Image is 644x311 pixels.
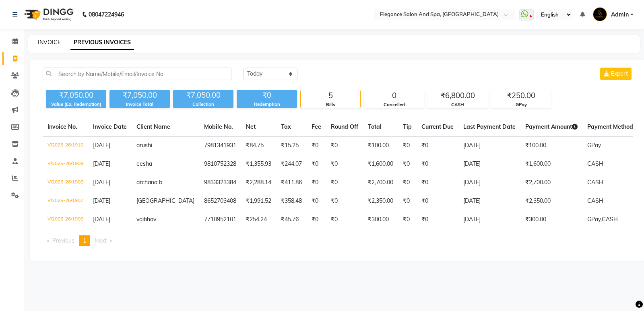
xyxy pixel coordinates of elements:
td: 8652703408 [199,192,241,210]
span: vaibhav [136,216,156,223]
img: logo [21,3,76,26]
span: Fee [312,123,321,130]
td: ₹0 [398,210,417,229]
span: Net [246,123,256,130]
input: Search by Name/Mobile/Email/Invoice No [43,68,231,80]
span: Current Due [421,123,454,130]
div: 5 [301,90,360,101]
a: INVOICE [38,39,61,46]
div: 0 [364,90,424,101]
span: CASH [587,197,603,204]
td: ₹254.24 [241,210,276,229]
div: CASH [428,101,487,108]
td: ₹0 [398,192,417,210]
span: Client Name [136,123,170,130]
span: Tip [403,123,412,130]
td: V/2025-26/1908 [43,173,88,192]
span: eesha [136,160,152,167]
span: Payment Methods [587,123,642,130]
div: Bills [301,101,360,108]
td: ₹300.00 [520,210,582,229]
td: ₹300.00 [363,210,398,229]
td: ₹0 [326,173,363,192]
span: CASH [587,160,603,167]
span: CASH [602,216,618,223]
td: ₹84.75 [241,136,276,155]
td: V/2025-26/1910 [43,136,88,155]
span: 1 [83,237,86,244]
button: Export [600,68,632,80]
div: Value (Ex. Redemption) [46,101,106,108]
span: Mobile No. [204,123,233,130]
td: ₹2,700.00 [363,173,398,192]
span: Round Off [331,123,358,130]
td: ₹0 [417,210,458,229]
div: Collection [173,101,233,108]
td: 9833323384 [199,173,241,192]
span: GPay [587,142,601,149]
td: ₹0 [326,155,363,173]
td: ₹0 [417,155,458,173]
b: 08047224946 [89,3,124,26]
td: [DATE] [458,192,520,210]
td: 7981341931 [199,136,241,155]
td: ₹358.48 [276,192,307,210]
span: [DATE] [93,142,110,149]
td: ₹2,288.14 [241,173,276,192]
span: CASH [587,179,603,186]
span: Invoice Date [93,123,127,130]
td: ₹0 [398,136,417,155]
td: ₹1,355.93 [241,155,276,173]
td: ₹45.76 [276,210,307,229]
span: Total [368,123,382,130]
td: ₹0 [326,210,363,229]
td: ₹2,350.00 [363,192,398,210]
div: Redemption [237,101,297,108]
div: ₹0 [237,90,297,101]
td: ₹0 [417,136,458,155]
td: ₹0 [398,173,417,192]
td: 9810752328 [199,155,241,173]
span: [DATE] [93,160,110,167]
td: ₹0 [417,173,458,192]
td: ₹411.86 [276,173,307,192]
div: Invoice Total [109,101,170,108]
nav: Pagination [43,235,633,246]
div: ₹250.00 [491,90,551,101]
a: PREVIOUS INVOICES [70,35,134,50]
td: ₹0 [326,192,363,210]
div: Cancelled [364,101,424,108]
span: Payment Amount [525,123,578,130]
span: Invoice No. [47,123,77,130]
td: ₹244.07 [276,155,307,173]
td: ₹0 [326,136,363,155]
div: ₹7,050.00 [109,90,170,101]
span: GPay, [587,216,602,223]
td: ₹0 [307,155,326,173]
td: 7710952101 [199,210,241,229]
span: [DATE] [93,197,110,204]
td: ₹0 [417,192,458,210]
img: Admin [593,7,607,21]
td: ₹0 [307,136,326,155]
td: ₹100.00 [363,136,398,155]
td: ₹0 [307,173,326,192]
td: [DATE] [458,210,520,229]
td: [DATE] [458,136,520,155]
div: ₹7,050.00 [173,90,233,101]
td: ₹1,600.00 [363,155,398,173]
td: ₹2,700.00 [520,173,582,192]
span: archana b [136,179,162,186]
span: [GEOGRAPHIC_DATA] [136,197,194,204]
td: ₹0 [398,155,417,173]
td: ₹2,350.00 [520,192,582,210]
span: Export [611,70,628,77]
span: Next [95,237,107,244]
td: V/2025-26/1907 [43,192,88,210]
div: ₹6,800.00 [428,90,487,101]
td: ₹0 [307,210,326,229]
span: Previous [52,237,74,244]
span: arushi [136,142,152,149]
td: ₹0 [307,192,326,210]
span: [DATE] [93,216,110,223]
